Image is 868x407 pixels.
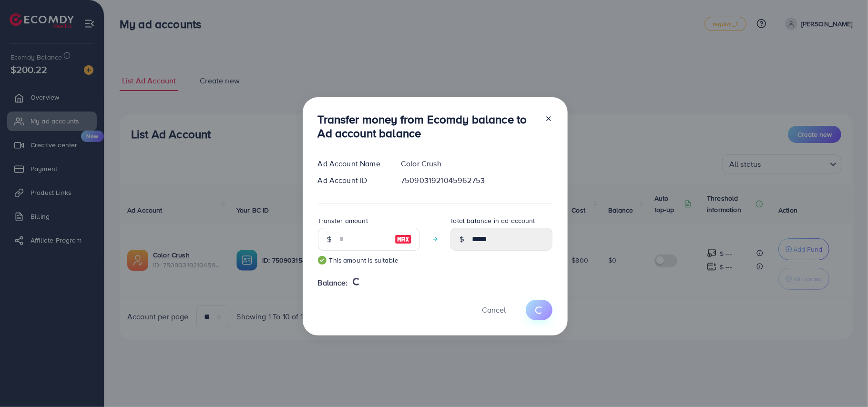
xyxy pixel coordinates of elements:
span: Balance: [318,277,348,288]
label: Total balance in ad account [450,216,535,225]
div: Ad Account ID [310,175,394,186]
img: guide [318,256,327,265]
div: Color Crush [393,158,560,169]
small: This amount is suitable [318,255,420,265]
div: Ad Account Name [310,158,394,169]
button: Cancel [470,300,518,320]
div: 7509031921045962753 [393,175,560,186]
span: Cancel [482,305,506,315]
img: image [395,234,412,245]
label: Transfer amount [318,216,368,225]
iframe: Chat [827,364,861,400]
h3: Transfer money from Ecomdy balance to Ad account balance [318,112,537,140]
